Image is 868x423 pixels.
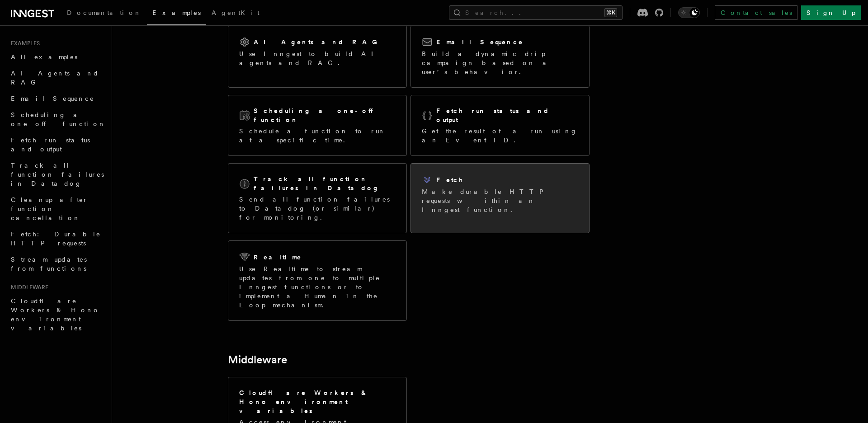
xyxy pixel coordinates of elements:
[11,70,99,86] span: AI Agents and RAG
[436,106,578,124] h2: Fetch run status and output
[410,25,590,88] a: Email SequenceBuild a dynamic drip campaign based on a user's behavior.
[11,196,88,221] span: Cleanup after function cancellation
[11,230,101,247] span: Fetch: Durable HTTP requests
[7,192,106,226] a: Cleanup after function cancellation
[7,226,106,251] a: Fetch: Durable HTTP requests
[7,251,106,277] a: Stream updates from functions
[422,127,578,145] p: Get the result of a run using an Event ID.
[239,264,396,310] p: Use Realtime to stream updates from one to multiple Inngest functions or to implement a Human in ...
[449,5,623,20] button: Search...⌘K
[7,49,106,65] a: All examples
[254,174,396,193] h2: Track all function failures in Datadog
[67,9,142,16] span: Documentation
[11,95,94,102] span: Email Sequence
[11,136,90,153] span: Fetch run status and output
[239,195,396,222] p: Send all function failures to Datadog (or similar) for monitoring.
[678,7,700,18] button: Toggle dark mode
[239,127,396,145] p: Schedule a function to run at a specific time.
[604,8,617,17] kbd: ⌘K
[152,9,201,16] span: Examples
[11,53,77,61] span: All examples
[228,240,407,321] a: RealtimeUse Realtime to stream updates from one to multiple Inngest functions or to implement a H...
[7,65,106,90] a: AI Agents and RAG
[7,157,106,192] a: Track all function failures in Datadog
[7,90,106,107] a: Email Sequence
[422,187,578,214] p: Make durable HTTP requests within an Inngest function.
[212,9,259,16] span: AgentKit
[436,38,524,47] h2: Email Sequence
[11,297,100,332] span: Cloudflare Workers & Hono environment variables
[11,162,104,187] span: Track all function failures in Datadog
[11,256,87,272] span: Stream updates from functions
[410,95,590,156] a: Fetch run status and outputGet the result of a run using an Event ID.
[239,388,396,415] h2: Cloudflare Workers & Hono environment variables
[228,25,407,88] a: AI Agents and RAGUse Inngest to build AI agents and RAG.
[422,49,578,76] p: Build a dynamic drip campaign based on a user's behavior.
[228,353,287,366] a: Middleware
[239,49,396,67] p: Use Inngest to build AI agents and RAG.
[254,253,302,262] h2: Realtime
[436,175,464,184] h2: Fetch
[410,163,590,233] a: FetchMake durable HTTP requests within an Inngest function.
[7,40,40,47] span: Examples
[254,38,382,47] h2: AI Agents and RAG
[61,3,147,24] a: Documentation
[254,106,396,124] h2: Scheduling a one-off function
[228,95,407,156] a: Scheduling a one-off functionSchedule a function to run at a specific time.
[7,132,106,157] a: Fetch run status and output
[715,5,797,20] a: Contact sales
[11,111,106,127] span: Scheduling a one-off function
[206,3,265,24] a: AgentKit
[147,3,206,25] a: Examples
[801,5,861,20] a: Sign Up
[228,163,407,233] a: Track all function failures in DatadogSend all function failures to Datadog (or similar) for moni...
[7,107,106,132] a: Scheduling a one-off function
[7,293,106,336] a: Cloudflare Workers & Hono environment variables
[7,284,48,291] span: Middleware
